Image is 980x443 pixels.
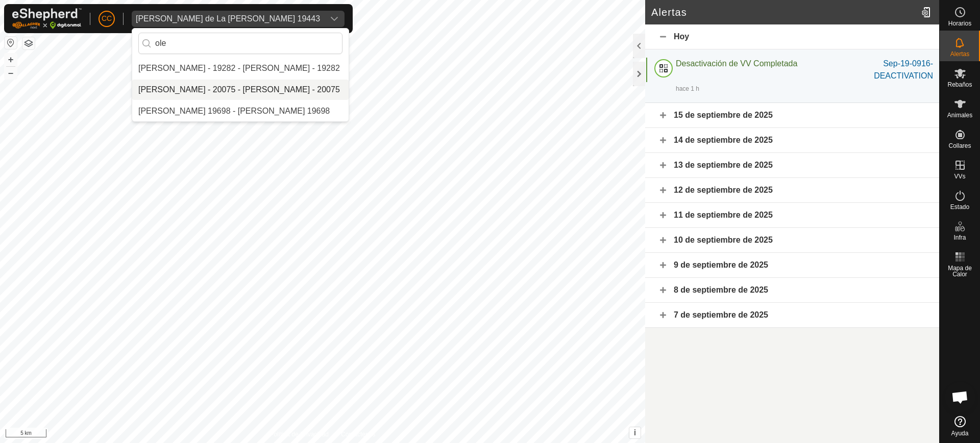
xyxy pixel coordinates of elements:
[950,51,969,57] span: Alertas
[945,382,975,412] div: Chat abierto
[5,37,17,49] button: Restablecer Mapa
[676,59,797,68] span: Desactivación de VV Completada
[645,153,939,178] div: 13 de septiembre de 2025
[645,178,939,203] div: 12 de septiembre de 2025
[138,105,330,117] div: [PERSON_NAME] 19698 - [PERSON_NAME] 19698
[634,428,636,437] span: i
[645,278,939,303] div: 8 de septiembre de 2025
[645,253,939,278] div: 9 de septiembre de 2025
[132,101,349,121] li: Soledad Casquero Gutierrez 19698
[22,37,35,49] button: Capas del Mapa
[132,58,349,121] ul: Option List
[645,303,939,328] div: 7 de septiembre de 2025
[953,234,966,241] span: Infra
[951,430,969,436] span: Ayuda
[830,58,933,82] div: Sep-19-0916-DEACTIVATION
[138,62,340,74] div: [PERSON_NAME] - 19282 - [PERSON_NAME] - 19282
[954,173,965,179] span: VVs
[940,412,980,440] a: Ayuda
[5,67,17,79] button: –
[947,82,972,88] span: Rebaños
[676,84,699,93] div: hace 1 h
[102,13,112,24] span: CC
[132,80,349,100] li: Olegario Arranz Rodrigo - 20075
[132,58,349,79] li: Cesar Lopez Moledo - 19282
[645,103,939,128] div: 15 de septiembre de 2025
[950,204,969,210] span: Estado
[942,265,977,277] span: Mapa de Calor
[651,6,917,18] h2: Alertas
[341,430,375,439] a: Contáctenos
[645,203,939,228] div: 11 de septiembre de 2025
[948,20,971,27] span: Horarios
[136,15,320,23] div: [PERSON_NAME] de La [PERSON_NAME] 19443
[132,11,324,27] span: Jose Manuel Olivera de La Vega 19443
[138,33,342,54] input: Buscar por región, país, empresa o propiedad
[629,427,641,438] button: i
[948,143,971,149] span: Collares
[270,430,329,439] a: Política de Privacidad
[645,128,939,153] div: 14 de septiembre de 2025
[324,11,345,27] div: dropdown trigger
[645,228,939,253] div: 10 de septiembre de 2025
[138,84,340,96] div: [PERSON_NAME] - 20075 - [PERSON_NAME] - 20075
[947,112,972,118] span: Animales
[12,8,82,29] img: Logo Gallagher
[645,24,939,49] div: Hoy
[5,54,17,66] button: +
